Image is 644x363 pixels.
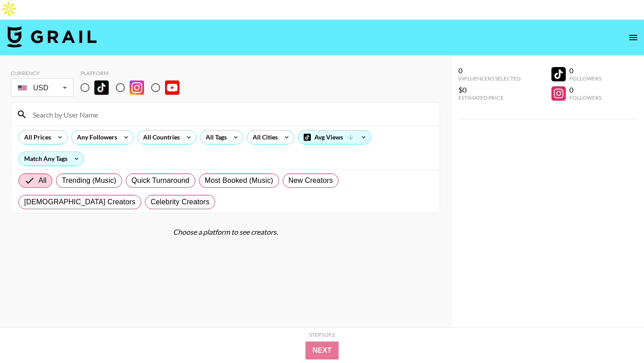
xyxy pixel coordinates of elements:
button: open drawer [624,29,642,46]
div: $0 [458,85,521,94]
div: Followers [569,94,602,101]
div: Match Any Tags [19,152,84,165]
div: Platform [80,70,186,76]
div: Choose a platform to see creators. [11,228,440,236]
span: Celebrity Creators [151,197,210,207]
span: Trending (Music) [62,175,116,186]
div: All Countries [138,131,182,144]
div: 0 [458,66,521,75]
div: Influencers Selected [458,75,521,82]
div: Any Followers [72,131,119,144]
div: Step 1 of 2 [309,331,335,338]
div: 0 [569,85,602,94]
iframe: Drift Widget Chat Controller [599,318,633,352]
div: All Tags [200,131,229,144]
div: USD [13,80,72,96]
span: Quick Turnaround [131,175,190,186]
div: Estimated Price [458,94,521,101]
div: Followers [569,75,602,82]
div: 0 [569,66,602,75]
div: Avg Views [298,131,371,144]
img: Grail Talent [7,26,97,47]
div: All Cities [247,131,280,144]
div: All Prices [19,131,53,144]
div: Currency [11,70,73,76]
img: YouTube [165,80,179,95]
input: Search by User Name [27,107,434,122]
span: All [38,175,47,186]
span: Most Booked (Music) [205,175,273,186]
button: Next [305,342,339,359]
img: TikTok [94,80,109,95]
span: New Creators [288,175,333,186]
img: Instagram [130,80,144,95]
span: [DEMOGRAPHIC_DATA] Creators [24,197,136,207]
